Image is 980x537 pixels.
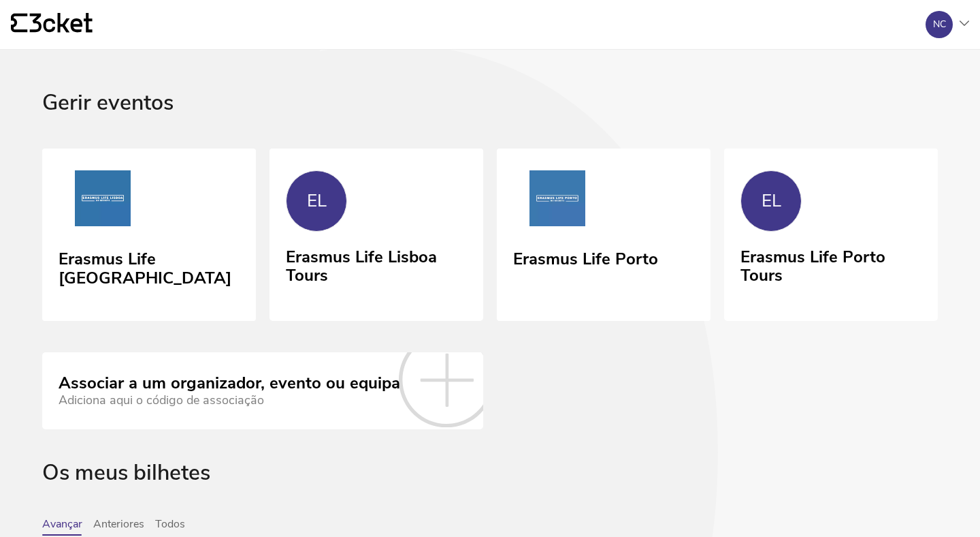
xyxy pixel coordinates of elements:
[933,19,946,30] div: NC
[740,243,921,286] div: Erasmus Life Porto Tours
[59,245,240,288] div: Erasmus Life [GEOGRAPHIC_DATA]
[59,170,147,232] img: Erasmus Life Lisboa
[724,149,938,319] a: EL Erasmus Life Porto Tours
[269,149,483,319] a: EL Erasmus Life Lisboa Tours
[497,149,710,322] a: Erasmus Life Porto Erasmus Life Porto
[307,191,327,211] div: EL
[513,245,658,269] div: Erasmus Life Porto
[762,191,781,211] div: EL
[11,13,93,36] a: {' '}
[155,518,185,536] button: Todos
[42,149,256,322] a: Erasmus Life Lisboa Erasmus Life [GEOGRAPHIC_DATA]
[11,14,27,33] g: {' '}
[93,518,144,536] button: Anteriores
[42,461,938,519] div: Os meus bilhetes
[59,393,400,408] div: Adiciona aqui o código de associação
[59,374,400,393] div: Associar a um organizador, evento ou equipa
[42,352,483,429] a: Associar a um organizador, evento ou equipa Adiciona aqui o código de associação
[42,91,938,149] div: Gerir eventos
[42,518,82,536] button: Avançar
[513,170,602,232] img: Erasmus Life Porto
[286,243,467,286] div: Erasmus Life Lisboa Tours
